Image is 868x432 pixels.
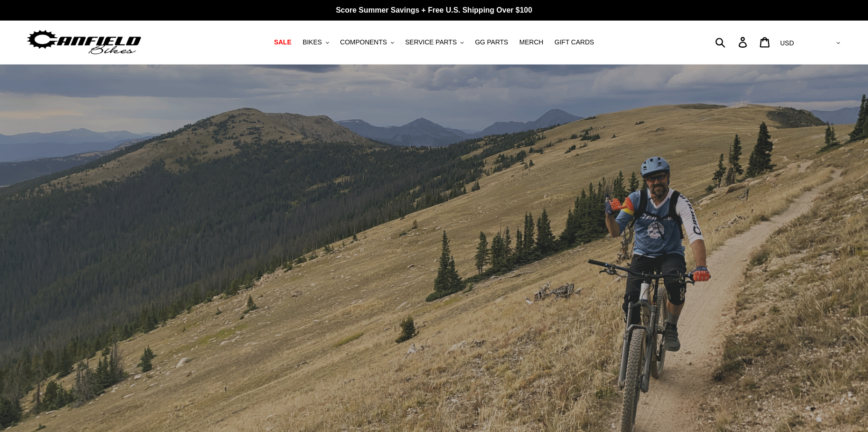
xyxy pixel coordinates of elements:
span: SERVICE PARTS [405,38,457,46]
span: BIKES [302,38,322,46]
a: GG PARTS [470,36,513,49]
span: COMPONENTS [340,38,387,46]
span: GIFT CARDS [554,38,594,46]
button: COMPONENTS [336,36,399,49]
a: SALE [269,36,296,49]
button: BIKES [298,36,333,49]
input: Search [720,32,744,52]
span: MERCH [519,38,543,46]
a: GIFT CARDS [550,36,599,49]
span: GG PARTS [475,38,508,46]
a: MERCH [515,36,548,49]
img: Canfield Bikes [26,28,143,57]
button: SERVICE PARTS [401,36,468,49]
span: SALE [274,38,291,46]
